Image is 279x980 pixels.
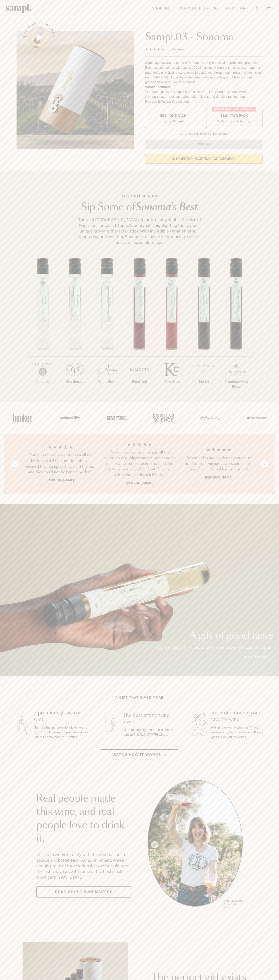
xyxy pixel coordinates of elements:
li: 7 / 7 [220,258,252,402]
img: Sampl logo [6,4,31,13]
p: Proprietary Red Blend [220,379,252,389]
li: 2 / 4 [103,442,176,486]
div: Sampl.03 lets you try some of Sonoma County's best wine from small producers. Each capsule comes ... [145,60,262,85]
strong: What’s Included: [145,85,171,89]
small: Perfect For 2-4 Tastings [217,119,252,123]
img: Sampl.03 - Sonoma [17,31,134,149]
a: Add to cart [244,654,273,660]
p: The perfect gift for everyone from wine lovers to casual sippers. [153,645,273,650]
h3: The best gift for wine lovers [123,712,177,725]
h3: 7 premium glasses of wine [34,710,89,723]
li: A smart coaster to access winemaker videos and detailed tasting notes. [145,94,262,99]
a: Shop All [150,4,172,13]
a: interested in gifting for groups? [145,154,262,164]
span: $55 - One Pack [160,114,187,118]
li: 2 / 7 [59,258,91,397]
li: 1 / 4 [24,442,97,486]
button: Sold Out [145,140,262,149]
h3: “Not only does this eliminate all the confusion of picking from the never ending wall of wine in ... [103,450,176,478]
h2: Real people made this wine, and real people love to drink it. [36,792,131,845]
p: Pinot Noir [156,379,188,384]
p: A gift of good taste [153,631,273,641]
em: Sonoma's Best [135,202,198,212]
div: Christmas SALE! Save 20% [212,107,256,112]
img: Artboard_5_7fdae55a-36fd-43f7-8bfd-f74a06a2878e_x450.png [104,409,128,426]
button: See how it works [28,26,50,49]
button: Previous slide [11,460,19,467]
p: Our team works directly with the winemakers to source and bottle each Sampl shipment. We’re deepl... [36,852,131,880]
p: White Blend [91,379,123,384]
li: Christmas Sale Pricing Shown In Cart [178,132,230,136]
p: Sampl's tasting capsule allows you to try 7 100ml glasses of premium wines without committing to ... [34,725,89,740]
div: slide 1 [148,780,243,910]
h1: Sampl.03 - Sonoma [145,31,262,43]
b: [PERSON_NAME] [205,475,232,479]
p: Merlot [188,379,220,384]
button: Watch how it works [101,749,178,760]
li: Recipes & Pairing Suggestions [145,99,262,104]
p: Fall in love with a wine, or 7? We make it easy to order more bottles or glasses of your favorites. [211,725,266,740]
h3: Re-order more of your favorite wine [211,710,266,723]
li: 1 / 7 [27,258,59,397]
ul: carousel [148,780,243,910]
li: 7x - 100ml glasses of small production, premium Sonoma County wines [145,90,262,94]
p: Albarino [27,379,59,384]
h3: “Whether I'm having friends over or just tired from a long day at work and need a glass of wine, ... [182,455,255,472]
b: [PERSON_NAME] [126,481,153,485]
h3: “Sampl is my one-stop shop for all my birthday gifts! Our best friends just received their Sampl ... [24,452,97,475]
img: Artboard_6_04f9a106-072f-468a-bdd7-f11783b05722_x450.png [57,409,81,426]
p: Gift a tasting flight of hand-selected, hard-to-find [US_STATE] wines. [123,728,177,737]
li: 5 / 7 [156,258,188,397]
p: [PERSON_NAME] Sutro, Sutro Wines [223,899,243,909]
div: 136Reviews [145,47,184,52]
a: Our Story [224,4,250,13]
span: $88 - Two Pack [221,114,248,118]
img: Artboard_3_0b291449-6e8c-4d07-b2c2-3f3601a19cd1_x450.png [198,409,222,426]
p: Chardonnay [59,379,91,384]
li: 4 / 7 [123,258,156,397]
button: Next slide [260,460,268,467]
li: 3 / 4 [182,442,255,486]
a: Read about Winemakers [36,886,131,898]
a: Corporate Gifting [176,4,220,13]
span: 136 [166,47,172,51]
p: The vast [GEOGRAPHIC_DATA] region is nearly double the size of Napa and contains 18 appellations,... [75,217,204,245]
h2: Sip Some of [75,202,204,212]
img: Artboard_1_c8cd28af-0030-4af1-819c-248e302c7f06_x450.png [10,409,35,426]
span: Reviews [172,47,184,51]
small: Try the Capsule [162,119,184,123]
h2: A gift that gives more [116,695,164,700]
p: Featured Region [75,194,204,198]
img: Artboard_4_28b4d326-c26e-48f9-9c80-911f17d6414e_x450.png [151,409,175,426]
li: 3 / 7 [91,258,123,397]
li: 6 / 7 [188,258,220,397]
p: Pinot Noir [123,379,156,384]
img: Artboard_7_5b34974b-f019-449e-91fb-745f8d0877ee_x450.png [244,409,269,426]
b: [PERSON_NAME] [47,478,74,482]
